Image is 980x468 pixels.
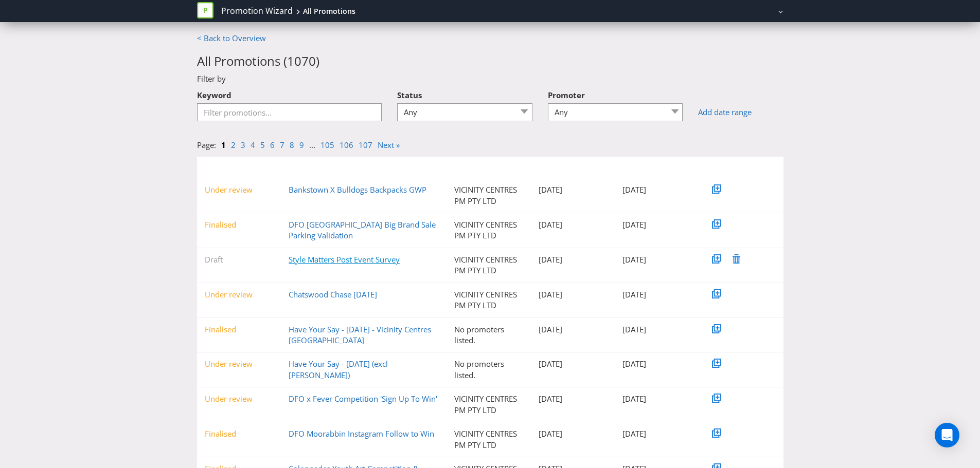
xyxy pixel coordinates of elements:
div: Under review [197,184,281,195]
a: DFO Moorabbin Instagram Follow to Win [289,428,434,439]
div: [DATE] [531,359,615,369]
div: [DATE] [615,394,699,404]
div: [DATE] [615,324,699,335]
a: [PERSON_NAME] [718,7,777,15]
div: [DATE] [531,219,615,230]
div: [DATE] [615,184,699,195]
div: [DATE] [615,428,699,439]
div: [DATE] [531,394,615,404]
span: Promoter [548,90,585,100]
span: Promotion Name [296,163,345,172]
div: [DATE] [615,254,699,265]
a: Style Matters Post Event Survey [289,254,400,265]
a: 2 [231,140,236,150]
span: ▼ [205,163,211,172]
div: [DATE] [531,184,615,195]
div: No promoters listed. [447,359,531,381]
a: 105 [320,140,334,150]
div: [DATE] [615,219,699,230]
li: ... [309,140,320,151]
a: DFO x Fever Competition 'Sign Up To Win' [289,394,437,404]
a: 4 [251,140,255,150]
div: VICINITY CENTRES PM PTY LTD [447,184,531,207]
span: ▼ [539,163,545,172]
a: 7 [280,140,284,150]
span: Vicinity Centres PM Pty Ltd [636,7,712,15]
span: Created [546,163,569,172]
a: 5 [260,140,265,150]
span: 1070 [287,52,316,69]
div: Under review [197,394,281,404]
a: 107 [359,140,372,150]
a: 6 [270,140,275,150]
div: [DATE] [531,289,615,300]
div: VICINITY CENTRES PM PTY LTD [447,428,531,451]
span: Page: [197,140,216,150]
a: 1 [221,140,226,150]
span: ) [316,52,319,69]
div: Finalised [197,428,281,439]
span: ▼ [622,163,629,172]
div: No promoters listed. [447,324,531,346]
a: 106 [340,140,353,150]
div: All Promotions [303,6,355,16]
a: 3 [241,140,245,150]
div: VICINITY CENTRES PM PTY LTD [447,219,531,241]
span: ▼ [289,163,295,172]
a: Chatswood Chase [DATE] [289,289,377,299]
span: Status [212,163,230,172]
span: Modified [630,163,655,172]
span: All Promotions ( [197,52,287,69]
div: Open Intercom Messenger [935,423,959,447]
label: Keyword [197,85,231,101]
a: < Back to Overview [197,33,266,43]
div: [DATE] [531,428,615,439]
div: Under review [197,289,281,300]
span: Status [397,90,422,100]
a: Bankstown X Bulldogs Backpacks GWP [289,184,426,195]
div: VICINITY CENTRES PM PTY LTD [447,394,531,416]
a: Next » [378,140,400,150]
a: Promotion Wizard [221,5,293,17]
span: Promoter [462,163,489,172]
div: [DATE] [615,359,699,369]
div: VICINITY CENTRES PM PTY LTD [447,254,531,276]
div: Under review [197,359,281,369]
div: Filter by [189,73,791,84]
a: DFO [GEOGRAPHIC_DATA] Big Brand Sale Parking Validation [289,219,436,240]
div: Draft [197,254,281,265]
div: Finalised [197,219,281,230]
div: [DATE] [615,289,699,300]
div: VICINITY CENTRES PM PTY LTD [447,289,531,311]
input: Filter promotions... [197,103,382,121]
div: Finalised [197,324,281,335]
a: Have Your Say - [DATE] (excl [PERSON_NAME]) [289,359,388,380]
a: Have Your Say - [DATE] - Vicinity Centres [GEOGRAPHIC_DATA] [289,324,431,345]
div: [DATE] [531,324,615,335]
a: 9 [299,140,304,150]
span: ▼ [454,163,460,172]
div: [DATE] [531,254,615,265]
a: Add date range [698,107,783,118]
a: 8 [290,140,294,150]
